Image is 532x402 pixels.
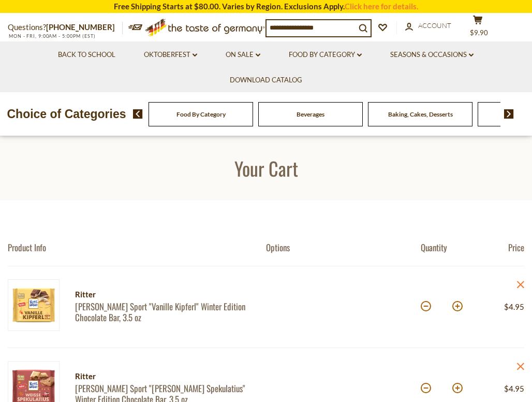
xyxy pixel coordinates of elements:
[75,301,248,323] a: [PERSON_NAME] Sport "Vanille Kipferl" Winter Edition Chocolate Bar, 3.5 oz
[504,384,524,393] span: $4.95
[144,49,197,61] a: Oktoberfest
[75,288,248,301] div: Ritter
[176,110,226,118] a: Food By Category
[8,33,96,39] span: MON - FRI, 9:00AM - 5:00PM (EST)
[8,242,266,253] div: Product Info
[75,370,248,383] div: Ritter
[472,242,524,253] div: Price
[504,109,514,119] img: next arrow
[297,110,324,118] a: Beverages
[226,49,260,61] a: On Sale
[470,28,488,37] span: $9.90
[418,21,451,30] span: Account
[390,49,474,61] a: Seasons & Occasions
[8,21,123,34] p: Questions?
[230,75,302,86] a: Download Catalog
[133,109,143,119] img: previous arrow
[388,110,453,118] a: Baking, Cakes, Desserts
[405,20,451,32] a: Account
[266,242,421,253] div: Options
[32,156,500,180] h1: Your Cart
[504,302,524,311] span: $4.95
[421,242,472,253] div: Quantity
[345,2,418,11] a: Click here for details.
[289,49,362,61] a: Food By Category
[8,279,60,331] img: Ritter Sport Vanille Kipferl Winter Edition
[58,49,115,61] a: Back to School
[462,15,493,41] button: $9.90
[46,22,115,32] a: [PHONE_NUMBER]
